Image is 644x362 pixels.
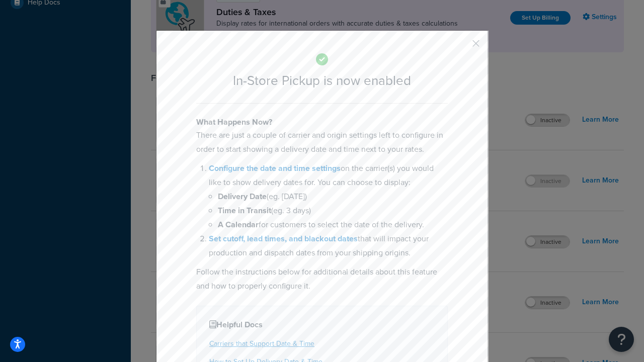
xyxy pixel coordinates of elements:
[196,265,448,293] p: Follow the instructions below for additional details about this feature and how to properly confi...
[196,73,448,88] h2: In-Store Pickup is now enabled
[209,233,358,244] a: Set cutoff, lead times, and blackout dates
[218,219,259,230] b: A Calendar
[218,191,267,202] b: Delivery Date
[218,205,271,216] b: Time in Transit
[209,162,341,174] a: Configure the date and time settings
[218,218,448,232] li: for customers to select the date of the delivery.
[209,338,314,349] a: Carriers that Support Date & Time
[218,190,448,204] li: (eg. [DATE])
[209,232,448,260] li: that will impact your production and dispatch dates from your shipping origins.
[196,128,448,156] p: There are just a couple of carrier and origin settings left to configure in order to start showin...
[218,204,448,218] li: (eg. 3 days)
[209,161,448,232] li: on the carrier(s) you would like to show delivery dates for. You can choose to display:
[196,116,448,128] h4: What Happens Now?
[209,319,435,331] h4: Helpful Docs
